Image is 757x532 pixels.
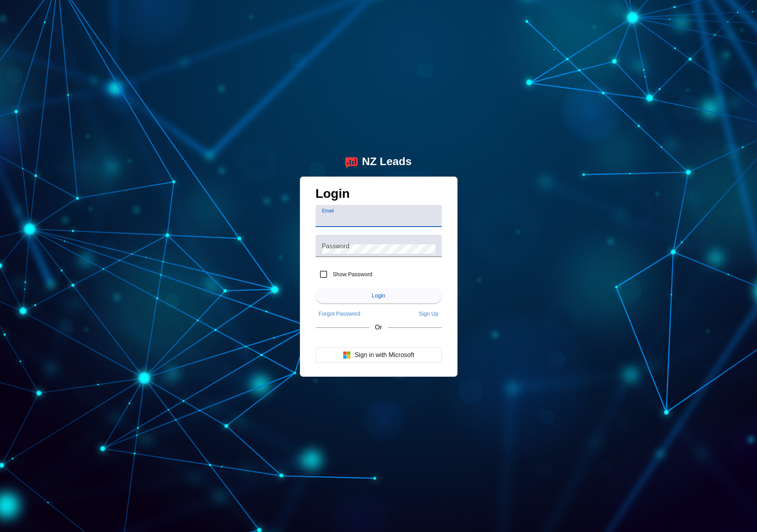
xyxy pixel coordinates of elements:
img: logo [345,155,358,169]
a: logoNZ Leads [345,155,411,169]
span: Login [372,292,385,299]
mat-label: Password [322,243,350,249]
div: NZ Leads [362,155,411,169]
span: Sign Up [419,311,439,317]
span: Or [375,324,382,331]
h1: Login [316,186,442,205]
img: Microsoft logo [343,351,351,359]
span: Forgot Password [319,311,361,317]
button: Sign in with Microsoft [316,347,442,363]
button: Login [316,288,442,303]
label: Show Password [331,270,372,278]
mat-label: Email [322,208,334,214]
